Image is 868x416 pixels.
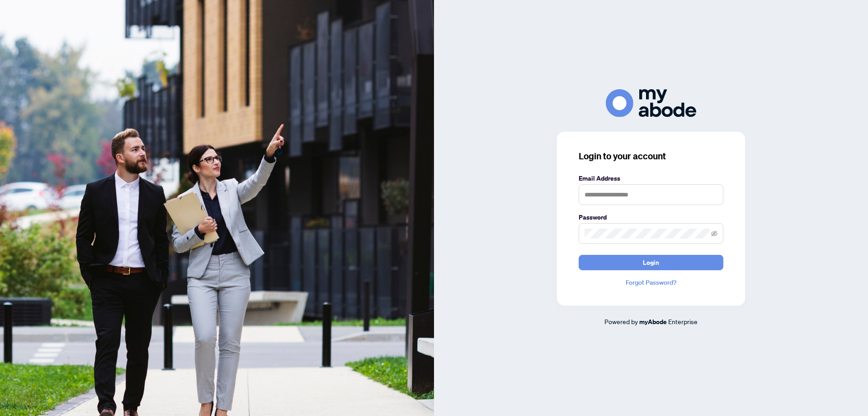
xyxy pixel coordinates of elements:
[668,317,698,325] span: Enterprise
[579,173,723,183] label: Email Address
[643,255,659,270] span: Login
[711,230,717,237] span: eye-invisible
[579,150,723,163] h3: Login to your account
[579,212,723,222] label: Password
[579,255,723,270] button: Login
[604,317,638,325] span: Powered by
[606,89,696,117] img: ma-logo
[639,317,667,327] a: myAbode
[579,277,723,287] a: Forgot Password?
